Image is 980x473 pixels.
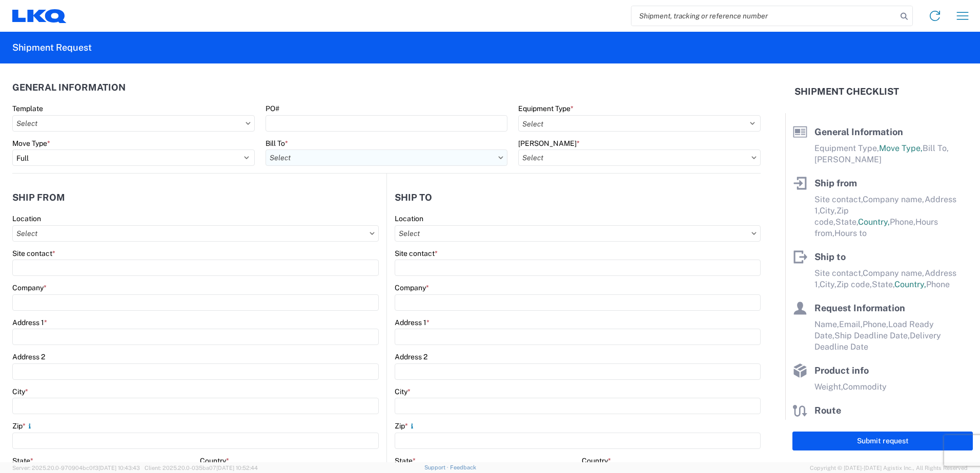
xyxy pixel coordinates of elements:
[12,456,33,465] label: State
[266,139,288,148] label: Bill To
[814,268,863,278] span: Site contact,
[266,104,279,113] label: PO#
[792,432,973,450] button: Submit request
[814,405,841,416] span: Route
[814,382,843,392] span: Weight,
[836,279,872,289] span: Zip code,
[843,382,887,392] span: Commodity
[266,149,508,166] input: Select
[820,206,836,216] span: City,
[200,456,229,465] label: Country
[395,456,416,465] label: State
[395,225,761,242] input: Select
[395,214,423,223] label: Location
[12,139,50,148] label: Move Type
[814,365,869,376] span: Product info
[879,143,923,153] span: Move Type,
[395,421,416,431] label: Zip
[395,192,432,203] h2: Ship to
[12,41,92,54] h2: Shipment Request
[12,421,34,431] label: Zip
[12,387,28,396] label: City
[395,283,429,292] label: Company
[814,178,857,188] span: Ship from
[582,456,611,465] label: Country
[835,217,858,227] span: State,
[923,143,949,153] span: Bill To,
[518,139,580,148] label: [PERSON_NAME]
[145,465,258,471] span: Client: 2025.20.0-035ba07
[12,115,255,132] input: Select
[858,217,890,227] span: Country,
[12,225,379,242] input: Select
[794,85,899,98] h2: Shipment Checklist
[12,249,55,258] label: Site contact
[450,464,476,470] a: Feedback
[872,279,894,289] span: State,
[395,249,438,258] label: Site contact
[12,352,45,361] label: Address 2
[395,352,427,361] label: Address 2
[814,303,905,313] span: Request Information
[810,463,968,472] span: Copyright © [DATE]-[DATE] Agistix Inc., All Rights Reserved
[518,104,574,113] label: Equipment Type
[395,318,430,327] label: Address 1
[518,149,761,166] input: Select
[814,195,863,204] span: Site contact,
[814,126,903,137] span: General Information
[12,283,47,292] label: Company
[12,465,140,471] span: Server: 2025.20.0-970904bc0f3
[395,387,411,396] label: City
[814,319,839,329] span: Name,
[926,279,950,289] span: Phone
[12,82,126,93] h2: General Information
[863,195,925,204] span: Company name,
[631,6,897,26] input: Shipment, tracking or reference number
[863,268,925,278] span: Company name,
[12,192,65,203] h2: Ship from
[814,143,879,153] span: Equipment Type,
[424,464,450,470] a: Support
[98,465,140,471] span: [DATE] 10:43:43
[12,214,41,223] label: Location
[12,318,47,327] label: Address 1
[216,465,258,471] span: [DATE] 10:52:44
[820,279,836,289] span: City,
[839,319,863,329] span: Email,
[12,104,43,113] label: Template
[834,228,867,238] span: Hours to
[894,279,926,289] span: Country,
[814,155,882,164] span: [PERSON_NAME]
[890,217,915,227] span: Phone,
[863,319,888,329] span: Phone,
[834,331,910,340] span: Ship Deadline Date,
[814,251,846,262] span: Ship to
